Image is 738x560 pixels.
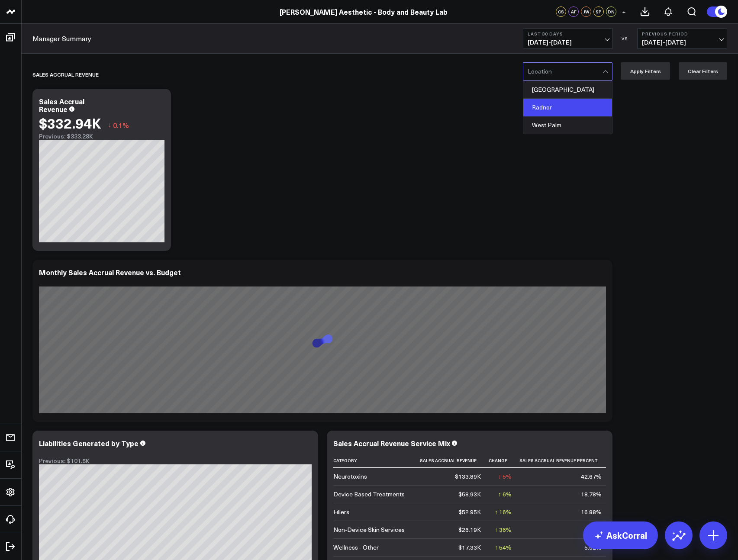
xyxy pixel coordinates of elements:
div: ↑ 54% [495,543,512,552]
button: Last 30 Days[DATE]-[DATE] [523,28,613,49]
div: ↑ 16% [495,508,512,516]
div: $332.94K [39,115,101,131]
div: Radnor [523,99,612,116]
span: [DATE] - [DATE] [528,39,608,46]
th: Change [489,454,519,468]
div: ↑ 6% [498,490,512,499]
th: Sales Accrual Revenue Percent [519,454,609,468]
div: Previous: $101.5K [39,457,312,464]
div: Neurotoxins [333,472,367,481]
button: Previous Period[DATE]-[DATE] [637,28,727,49]
div: SP [593,6,604,17]
th: Sales Accrual Revenue [420,454,489,468]
div: Non-Device Skin Services [333,525,405,534]
div: Liabilities Generated by Type [39,438,139,448]
div: Sales Accrual Revenue [32,64,99,84]
b: Last 30 Days [528,31,608,36]
span: ↓ [108,119,111,131]
button: + [619,6,629,17]
div: Device Based Treatments [333,490,405,499]
div: DN [606,6,616,17]
div: 16.88% [581,508,602,516]
a: [PERSON_NAME] Aesthetic - Body and Beauty Lab [280,7,448,16]
div: $17.33K [458,543,481,552]
th: Category [333,454,420,468]
span: 0.1% [113,120,129,130]
div: ↑ 36% [495,525,512,534]
b: Previous Period [642,31,722,36]
div: $26.19K [458,525,481,534]
div: Fillers [333,508,349,516]
div: Wellness - Other [333,543,379,552]
div: Sales Accrual Revenue [39,97,84,114]
div: [GEOGRAPHIC_DATA] [523,81,612,99]
div: ↓ 5% [498,472,512,481]
span: + [622,9,626,15]
button: Clear Filters [679,62,727,80]
div: 42.67% [581,472,602,481]
div: $58.93K [458,490,481,499]
div: West Palm [523,116,612,134]
div: Previous: $333.28K [39,133,164,140]
div: VS [617,36,633,41]
div: CS [556,6,566,17]
button: Apply Filters [621,62,670,80]
div: 18.78% [581,490,602,499]
a: Manager Summary [32,34,91,43]
div: Monthly Sales Accrual Revenue vs. Budget [39,267,181,277]
div: $133.89K [455,472,481,481]
div: Sales Accrual Revenue Service Mix [333,438,450,448]
a: AskCorral [583,521,658,549]
div: $52.95K [458,508,481,516]
span: [DATE] - [DATE] [642,39,722,46]
div: JW [581,6,591,17]
div: AF [568,6,579,17]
